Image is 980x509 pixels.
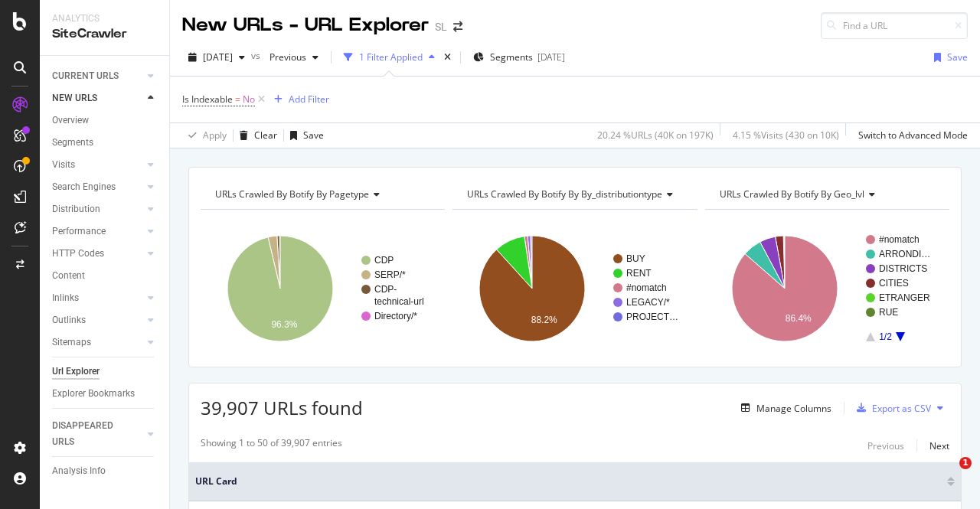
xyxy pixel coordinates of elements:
[867,436,904,455] button: Previous
[268,90,329,109] button: Add Filter
[785,313,811,324] text: 86.4%
[626,312,678,322] text: PROJECT…
[52,334,143,351] a: Sitemaps
[263,51,306,64] span: Previous
[374,296,424,307] text: technical-url
[303,129,324,142] div: Save
[359,51,423,64] div: 1 Filter Applied
[705,222,946,355] svg: A chart.
[531,315,557,325] text: 88.2%
[195,475,943,488] span: URL Card
[467,188,662,201] span: URLs Crawled By Botify By by_distributiontype
[879,307,898,318] text: RUE
[52,312,86,328] div: Outlinks
[52,246,104,262] div: HTTP Codes
[626,253,645,264] text: BUY
[263,45,325,70] button: Previous
[756,402,831,415] div: Manage Columns
[52,334,91,351] div: Sitemaps
[212,182,431,207] h4: URLs Crawled By Botify By pagetype
[52,463,158,479] a: Analysis Info
[52,113,158,129] a: Overview
[52,25,157,43] div: SiteCrawler
[928,45,968,70] button: Save
[52,268,85,284] div: Content
[182,93,233,106] span: Is Indexable
[52,386,135,402] div: Explorer Bookmarks
[182,45,251,70] button: [DATE]
[879,331,892,342] text: 1/2
[851,396,931,420] button: Export as CSV
[52,179,116,195] div: Search Engines
[284,123,324,148] button: Save
[374,311,417,321] text: Directory/*
[947,51,968,64] div: Save
[201,222,441,355] svg: A chart.
[215,188,369,201] span: URLs Crawled By Botify By pagetype
[235,93,240,106] span: =
[52,364,158,380] a: Url Explorer
[879,263,927,274] text: DISTRICTS
[234,123,277,148] button: Clear
[52,386,158,402] a: Explorer Bookmarks
[182,12,429,38] div: New URLs - URL Explorer
[52,135,158,151] a: Segments
[452,222,693,355] svg: A chart.
[626,297,670,308] text: LEGACY/*
[243,89,255,110] span: No
[52,290,143,306] a: Inlinks
[626,268,652,279] text: RENT
[720,188,864,201] span: URLs Crawled By Botify By geo_lvl
[52,224,106,240] div: Performance
[289,93,329,106] div: Add Filter
[374,269,406,280] text: SERP/*
[52,290,79,306] div: Inlinks
[374,284,397,295] text: CDP-
[52,157,143,173] a: Visits
[467,45,571,70] button: Segments[DATE]
[52,224,143,240] a: Performance
[441,50,454,65] div: times
[52,90,97,106] div: NEW URLS
[733,129,839,142] div: 4.15 % Visits ( 430 on 10K )
[879,278,909,289] text: CITIES
[717,182,936,207] h4: URLs Crawled By Botify By geo_lvl
[872,402,931,415] div: Export as CSV
[867,439,904,452] div: Previous
[52,179,143,195] a: Search Engines
[597,129,714,142] div: 20.24 % URLs ( 40K on 197K )
[338,45,441,70] button: 1 Filter Applied
[735,399,831,417] button: Manage Columns
[929,436,949,455] button: Next
[52,312,143,328] a: Outlinks
[928,457,965,494] iframe: Intercom live chat
[52,12,157,25] div: Analytics
[879,249,930,259] text: ARRONDI…
[52,364,100,380] div: Url Explorer
[453,21,462,32] div: arrow-right-arrow-left
[203,51,233,64] span: 2025 Oct. 10th
[490,51,533,64] span: Segments
[52,246,143,262] a: HTTP Codes
[52,90,143,106] a: NEW URLS
[879,234,920,245] text: #nomatch
[52,418,129,450] div: DISAPPEARED URLS
[852,123,968,148] button: Switch to Advanced Mode
[52,113,89,129] div: Overview
[879,292,930,303] text: ETRANGER
[858,129,968,142] div: Switch to Advanced Mode
[52,463,106,479] div: Analysis Info
[537,51,565,64] div: [DATE]
[201,395,363,420] span: 39,907 URLs found
[52,68,143,84] a: CURRENT URLS
[52,418,143,450] a: DISAPPEARED URLS
[959,457,972,469] span: 1
[929,439,949,452] div: Next
[52,68,119,84] div: CURRENT URLS
[626,282,667,293] text: #nomatch
[435,19,447,34] div: SL
[821,12,968,39] input: Find a URL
